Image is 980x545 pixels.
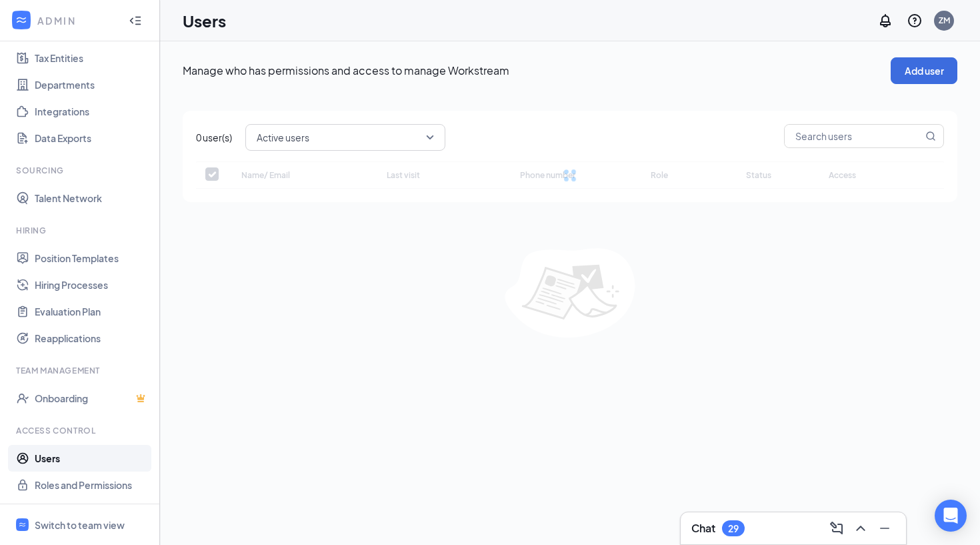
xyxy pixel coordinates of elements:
h1: Users [183,9,226,32]
svg: MagnifyingGlass [925,131,936,141]
div: Access control [16,425,146,436]
a: Talent Network [35,185,149,211]
a: Evaluation Plan [35,298,149,325]
div: Hiring [16,225,146,236]
svg: ComposeMessage [829,520,845,536]
svg: ChevronUp [853,520,869,536]
input: Search users [785,125,923,147]
div: ZM [939,15,950,26]
span: Active users [257,127,309,147]
div: Sourcing [16,165,146,176]
a: OnboardingCrown [35,385,149,412]
svg: WorkstreamLogo [18,520,27,529]
div: 29 [728,523,739,534]
a: Users [35,445,149,472]
button: ComposeMessage [826,518,847,539]
button: Minimize [874,518,895,539]
a: Tax Entities [35,45,149,71]
svg: Collapse [129,14,142,27]
p: Manage who has permissions and access to manage Workstream [183,63,891,78]
a: Hiring Processes [35,271,149,298]
div: Switch to team view [35,518,125,532]
h3: Chat [691,521,715,536]
a: Data Exports [35,125,149,151]
span: 0 user(s) [196,130,232,145]
div: ADMIN [37,14,117,27]
button: ChevronUp [850,518,871,539]
a: Departments [35,71,149,98]
div: Team Management [16,365,146,376]
a: Position Templates [35,245,149,271]
svg: Minimize [877,520,893,536]
a: Reapplications [35,325,149,352]
svg: Notifications [877,13,893,29]
button: Add user [891,57,957,84]
svg: WorkstreamLogo [15,13,28,27]
a: Roles and Permissions [35,472,149,498]
a: Integrations [35,98,149,125]
svg: QuestionInfo [907,13,923,29]
div: Open Intercom Messenger [935,500,967,532]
